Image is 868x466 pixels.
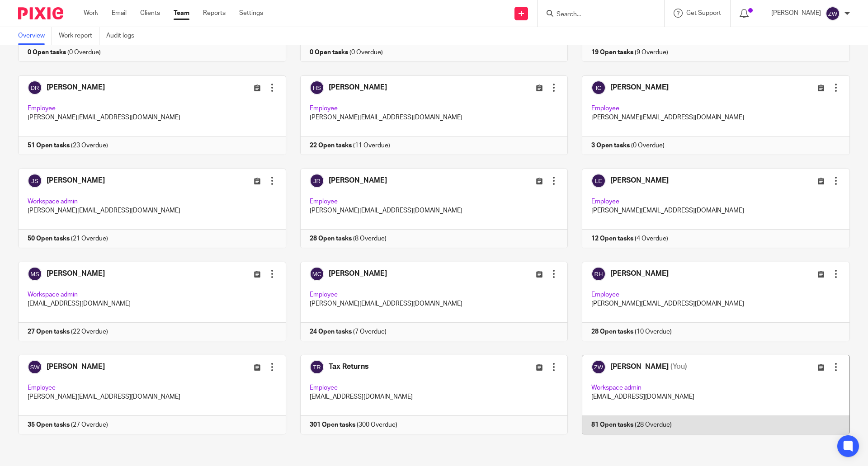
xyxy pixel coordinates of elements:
[203,9,226,18] a: Reports
[556,11,637,19] input: Search
[239,9,263,18] a: Settings
[140,9,160,18] a: Clients
[174,9,189,18] a: Team
[112,9,127,18] a: Email
[686,10,721,16] span: Get Support
[826,6,840,21] img: svg%3E
[59,27,99,45] a: Work report
[771,9,821,18] p: [PERSON_NAME]
[18,7,63,19] img: Pixie
[106,27,141,45] a: Audit logs
[84,9,98,18] a: Work
[18,27,52,45] a: Overview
